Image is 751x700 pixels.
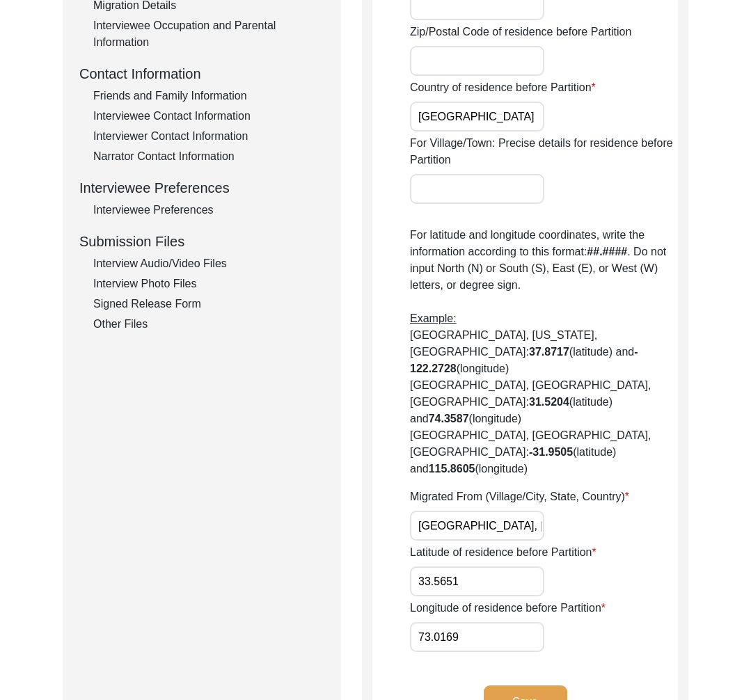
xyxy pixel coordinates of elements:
[429,413,469,424] b: 74.3587
[79,231,324,252] div: Submission Files
[93,108,324,125] div: Interviewee Contact Information
[410,135,678,168] label: For Village/Town: Precise details for residence before Partition
[79,63,324,84] div: Contact Information
[93,148,324,165] div: Narrator Contact Information
[587,246,627,257] b: ##.####
[93,17,324,51] div: Interviewee Occupation and Parental Information
[529,346,569,358] b: 37.8717
[93,88,324,104] div: Friends and Family Information
[93,255,324,272] div: Interview Audio/Video Files
[93,316,324,333] div: Other Files
[410,312,457,324] span: Example:
[79,177,324,198] div: Interviewee Preferences
[410,24,631,40] label: Zip/Postal Code of residence before Partition
[93,128,324,145] div: Interviewer Contact Information
[410,227,678,477] p: For latitude and longitude coordinates, write the information according to this format: . Do not ...
[410,488,629,505] label: Migrated From (Village/City, State, Country)
[529,396,569,408] b: 31.5204
[410,544,596,561] label: Latitude of residence before Partition
[410,600,606,617] label: Longitude of residence before Partition
[93,296,324,312] div: Signed Release Form
[410,79,596,96] label: Country of residence before Partition
[93,202,324,218] div: Interviewee Preferences
[93,276,324,292] div: Interview Photo Files
[429,463,475,475] b: 115.8605
[529,446,573,458] b: -31.9505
